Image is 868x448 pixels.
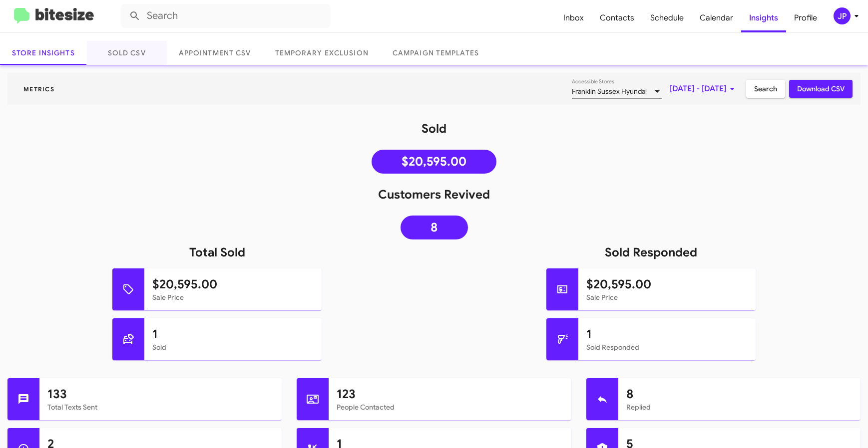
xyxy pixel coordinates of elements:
[47,402,274,412] mat-card-subtitle: Total Texts Sent
[626,386,853,402] h1: 8
[87,41,167,65] a: Sold CSV
[555,3,592,32] a: Inbox
[381,41,491,65] a: Campaign Templates
[592,3,642,32] a: Contacts
[746,80,785,98] button: Search
[152,326,314,342] h1: 1
[670,80,738,98] span: [DATE] - [DATE]
[402,157,466,167] span: $20,595.00
[15,85,62,93] span: Metrics
[797,80,845,98] span: Download CSV
[152,276,314,292] h1: $20,595.00
[47,386,274,402] h1: 133
[337,386,563,402] h1: 123
[337,402,563,412] mat-card-subtitle: People Contacted
[789,80,853,98] button: Download CSV
[121,4,331,28] input: Search
[586,276,748,292] h1: $20,595.00
[263,41,381,65] a: Temporary Exclusion
[152,342,314,352] mat-card-subtitle: Sold
[662,80,746,98] button: [DATE] - [DATE]
[642,3,692,32] a: Schedule
[692,3,741,32] a: Calendar
[626,402,853,412] mat-card-subtitle: Replied
[834,7,851,24] div: JP
[431,223,438,232] span: 8
[786,3,825,32] a: Profile
[572,87,647,96] span: Franklin Sussex Hyundai
[741,3,786,32] a: Insights
[152,292,314,302] mat-card-subtitle: Sale Price
[754,80,777,98] span: Search
[586,292,748,302] mat-card-subtitle: Sale Price
[434,244,868,260] h1: Sold Responded
[825,7,857,24] button: JP
[167,41,263,65] a: Appointment CSV
[586,342,748,352] mat-card-subtitle: Sold Responded
[586,326,748,342] h1: 1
